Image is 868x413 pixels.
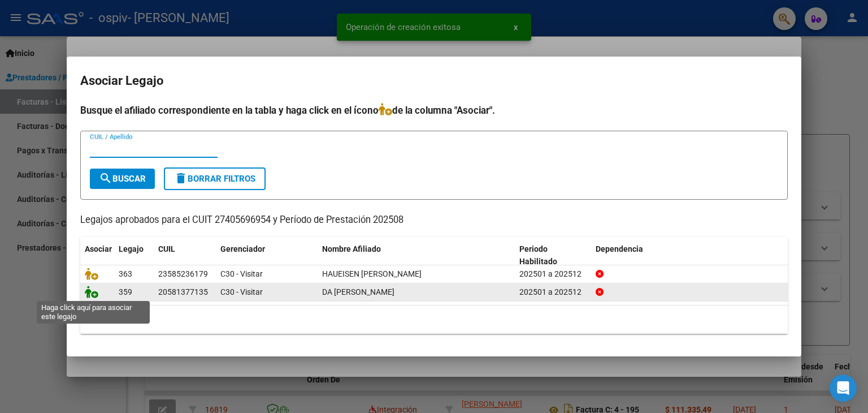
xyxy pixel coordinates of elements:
[318,237,515,274] datatable-header-cell: Nombre Afiliado
[158,268,208,281] div: 23585236179
[519,268,587,281] div: 202501 a 202512
[830,375,857,402] div: Open Intercom Messenger
[119,287,132,296] span: 359
[591,237,788,274] datatable-header-cell: Dependencia
[99,174,146,184] span: Buscar
[158,286,208,299] div: 20581377135
[174,174,255,184] span: Borrar Filtros
[220,287,263,296] span: C30 - Visitar
[119,269,132,278] span: 363
[164,167,266,190] button: Borrar Filtros
[158,244,175,253] span: CUIL
[80,213,788,227] p: Legajos aprobados para el CUIT 27405696954 y Período de Prestación 202508
[174,171,188,185] mat-icon: delete
[154,237,216,274] datatable-header-cell: CUIL
[119,244,144,253] span: Legajo
[90,169,155,189] button: Buscar
[216,237,318,274] datatable-header-cell: Gerenciador
[80,70,788,92] h2: Asociar Legajo
[114,237,154,274] datatable-header-cell: Legajo
[220,244,265,253] span: Gerenciador
[80,103,788,118] h4: Busque el afiliado correspondiente en la tabla y haga click en el ícono de la columna "Asociar".
[99,171,112,185] mat-icon: search
[220,269,263,278] span: C30 - Visitar
[519,244,557,266] span: Periodo Habilitado
[80,237,114,274] datatable-header-cell: Asociar
[322,287,394,296] span: DA SILVA GAEL GASTON
[85,244,112,253] span: Asociar
[519,286,587,299] div: 202501 a 202512
[322,269,422,278] span: HAUEISEN DANTE NICOLAS
[515,237,591,274] datatable-header-cell: Periodo Habilitado
[596,244,643,253] span: Dependencia
[80,306,788,334] div: 2 registros
[322,244,381,253] span: Nombre Afiliado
